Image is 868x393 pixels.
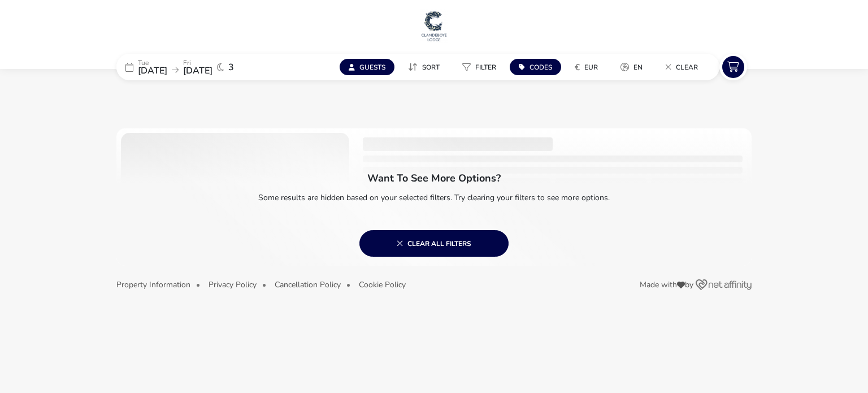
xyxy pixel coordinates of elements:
span: Made with by [640,281,693,289]
span: EUR [584,63,598,72]
naf-pibe-menu-bar-item: Codes [510,59,566,75]
span: Clear all filters [397,239,471,248]
i: € [575,62,580,73]
naf-pibe-menu-bar-item: Guests [340,59,399,75]
naf-pibe-menu-bar-item: en [611,59,656,75]
span: Guests [359,63,385,72]
p: Fri [183,59,212,66]
span: Codes [530,63,552,72]
span: [DATE] [138,64,167,77]
span: Filter [475,63,496,72]
button: Guests [340,59,394,75]
button: Property Information [116,280,190,289]
button: Filter [453,59,505,75]
span: Clear [676,63,698,72]
button: Privacy Policy [209,280,257,289]
button: €EUR [566,59,607,75]
img: Main Website [420,9,448,43]
button: Clear [656,59,707,75]
button: Cancellation Policy [275,280,341,289]
button: en [611,59,652,75]
button: Cookie Policy [359,280,406,289]
p: Tue [138,59,167,66]
button: Codes [510,59,561,75]
span: [DATE] [183,64,212,77]
naf-pibe-menu-bar-item: €EUR [566,59,611,75]
button: Clear all filters [359,230,509,257]
naf-pibe-menu-bar-item: Sort [399,59,453,75]
p: Some results are hidden based on your selected filters. Try clearing your filters to see more opt... [116,183,752,208]
h2: Want to see more options? [367,171,501,185]
naf-pibe-menu-bar-item: Clear [656,59,711,75]
div: Tue[DATE]Fri[DATE]3 [116,54,286,80]
naf-pibe-menu-bar-item: Filter [453,59,510,75]
button: Sort [399,59,449,75]
span: en [633,63,643,72]
span: Sort [422,63,440,72]
span: 3 [228,63,234,72]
